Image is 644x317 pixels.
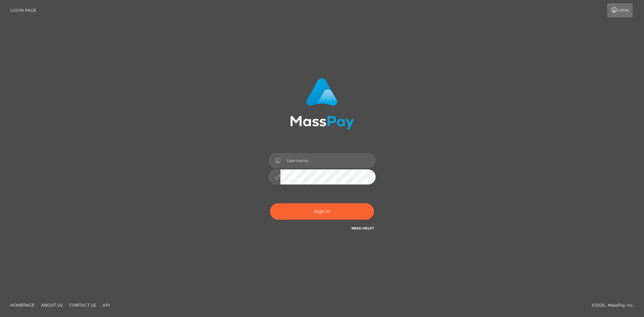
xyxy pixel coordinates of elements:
a: API [100,300,113,310]
a: Login Page [10,3,36,17]
img: MassPay Login [290,78,354,129]
a: Homepage [7,300,37,310]
div: © 2025 , MassPay Inc. [592,302,639,309]
a: Login [607,3,633,17]
button: Sign in [270,203,374,220]
input: Username... [280,153,376,168]
a: About Us [39,300,65,310]
a: Need Help? [352,226,374,230]
a: Contact Us [66,300,99,310]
